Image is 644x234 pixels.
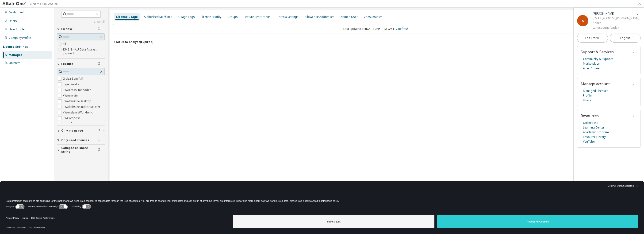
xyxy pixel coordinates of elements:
[63,110,95,115] label: HWAnalyticsWorkbench
[582,19,584,23] span: A
[583,139,595,144] a: YouTube
[63,41,67,47] label: All
[341,15,358,19] div: Named User
[583,61,600,66] a: Marketplace
[610,34,641,43] button: Logout
[57,145,105,155] button: Collapse on share string
[244,15,271,19] div: Feature Restrictions
[57,125,105,136] button: Only my usage
[63,82,80,87] label: HyperWorks
[583,57,613,61] a: Community & Support
[98,62,100,66] span: Clear filter
[620,36,630,40] span: Logout
[9,19,17,23] div: Users
[583,125,604,130] a: Learning Center
[585,36,600,40] span: Edit Profile
[144,15,172,19] div: Authorized Machines
[398,27,409,31] a: Refresh
[593,11,639,16] div: Alette Jarnlev
[98,148,100,152] span: Clear filter
[98,27,100,31] span: Clear filter
[113,24,639,34] div: Last updated at: [DATE] 02:51 PM GMT+2
[63,47,105,56] label: 154218 - AU Data Analyst (Expired)
[583,93,592,98] a: Profile
[9,53,23,57] div: Managed
[305,15,334,19] div: Allowed IP Addresses
[201,15,221,19] div: License Priority
[577,34,608,43] a: Edit Profile
[583,66,602,71] a: Altair Connect
[593,16,639,21] div: [EMAIL_ADDRESS][DOMAIN_NAME]
[61,138,89,142] span: Only used licenses
[9,61,20,65] div: On Prem
[364,15,383,19] div: Consumables
[57,59,105,69] button: Feature
[57,135,105,145] button: Only used licenses
[9,36,31,40] div: Company Profile
[57,20,105,24] a: Clear all
[63,98,92,104] label: HWAltairOneDesktop
[98,129,100,133] span: Clear filter
[583,130,609,135] a: Academic Program
[63,115,81,121] label: HWCompose
[63,93,79,98] label: HWActivate
[178,15,195,19] div: Usage Logs
[63,76,84,82] label: GlobalZoneAM
[581,49,614,55] span: Support & Services
[61,62,73,66] span: Feature
[116,15,138,19] div: License Usage
[583,98,591,103] a: Users
[113,37,639,47] button: AU Data Analyst(Expired)License ID: 154218
[583,121,598,125] a: Online Help
[593,21,639,25] div: Admin
[57,24,105,34] button: License
[61,27,73,31] span: License
[98,138,100,142] span: Clear filter
[593,25,639,30] div: Landsbyggefonden
[277,15,299,19] div: Borrow Settings
[2,1,61,6] img: Altair One
[61,129,83,133] span: Only my usage
[583,135,606,139] a: Resource Library
[63,104,101,110] label: HWAltairOneEnterpriseUser
[116,40,153,44] div: AU Data Analyst (Expired)
[9,27,25,31] div: User Profile
[61,146,98,154] span: Collapse on share string
[9,11,24,14] div: Dashboard
[63,87,92,93] label: HWAccessEmbedded
[3,45,28,49] div: License Settings
[227,15,238,19] div: Groups
[63,121,85,127] label: HWEmbedBasic
[583,89,608,93] a: Managed Licenses
[581,81,610,86] span: Manage Account
[581,113,599,118] span: Resources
